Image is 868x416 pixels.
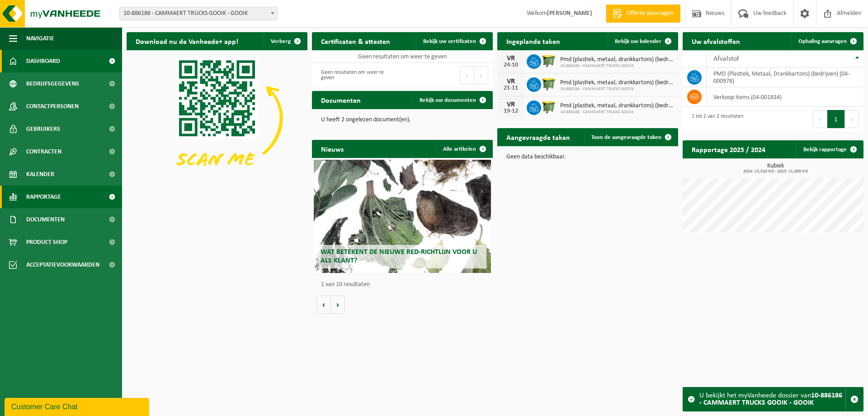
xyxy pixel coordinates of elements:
[5,396,151,416] iframe: chat widget
[687,169,863,174] span: 2024: 13,520 m3 - 2025: 11,000 m3
[560,110,674,115] span: 10-886186 - CAMMAERT TRUCKS GOOIK
[791,32,863,50] a: Ophaling aanvragen
[321,117,484,123] p: U heeft 2 ongelezen document(en).
[423,38,476,44] span: Bekijk uw certificaten
[412,91,492,109] a: Bekijk uw documenten
[321,282,488,288] p: 1 van 10 resultaten
[606,5,680,23] a: Offerte aanvragen
[560,63,674,69] span: 10-886186 - CAMMAERT TRUCKS GOOIK
[699,392,842,406] strong: 10-886186 - CAMMAERT TRUCKS GOOIK - GOOIK
[541,53,557,68] img: WB-1100-HPE-GN-50
[845,110,859,128] button: Next
[624,9,676,18] span: Offerte aanvragen
[497,32,569,50] h2: Ingeplande taken
[26,118,60,140] span: Gebruikers
[502,62,520,68] div: 24-10
[502,78,520,85] div: VR
[707,87,863,107] td: verkoop items (04-001834)
[331,296,345,314] button: Volgende
[502,108,520,115] div: 19-12
[699,387,845,411] div: U bekijkt het myVanheede dossier van
[827,110,845,128] button: 1
[560,79,674,86] span: Pmd (plastiek, metaal, drankkartons) (bedrijven)
[127,32,247,50] h2: Download nu de Vanheede+ app!
[560,56,674,63] span: Pmd (plastiek, metaal, drankkartons) (bedrijven)
[502,101,520,108] div: VR
[506,154,669,160] p: Geen data beschikbaar.
[560,86,674,92] span: 10-886186 - CAMMAERT TRUCKS GOOIK
[26,163,54,186] span: Kalender
[713,55,739,62] span: Afvalstof
[502,85,520,91] div: 21-11
[502,55,520,62] div: VR
[436,140,492,158] a: Alle artikelen
[26,27,54,50] span: Navigatie
[26,186,61,208] span: Rapportage
[314,160,491,273] a: Wat betekent de nieuwe RED-richtlijn voor u als klant?
[312,32,399,50] h2: Certificaten & attesten
[547,10,592,17] strong: [PERSON_NAME]
[813,110,827,128] button: Previous
[316,65,398,85] div: Geen resultaten om weer te geven
[683,140,774,158] h2: Rapportage 2025 / 2024
[312,140,353,158] h2: Nieuws
[321,249,477,264] span: Wat betekent de nieuwe RED-richtlijn voor u als klant?
[416,32,492,50] a: Bekijk uw certificaten
[26,95,79,118] span: Contactpersonen
[541,99,557,115] img: WB-1100-HPE-GN-50
[119,7,278,20] span: 10-886186 - CAMMAERT TRUCKS GOOIK - GOOIK
[264,32,307,50] button: Verberg
[420,97,476,103] span: Bekijk uw documenten
[271,38,291,44] span: Verberg
[591,134,661,140] span: Toon de aangevraagde taken
[26,208,65,231] span: Documenten
[687,109,743,129] div: 1 tot 2 van 2 resultaten
[541,76,557,91] img: WB-1100-HPE-GN-50
[497,128,579,146] h2: Aangevraagde taken
[312,50,493,63] td: Geen resultaten om weer te geven
[796,140,863,158] a: Bekijk rapportage
[798,38,847,44] span: Ophaling aanvragen
[683,32,749,50] h2: Uw afvalstoffen
[120,7,277,20] span: 10-886186 - CAMMAERT TRUCKS GOOIK - GOOIK
[474,66,488,84] button: Next
[26,231,67,253] span: Product Shop
[615,38,661,44] span: Bekijk uw kalender
[560,102,674,110] span: Pmd (plastiek, metaal, drankkartons) (bedrijven)
[26,72,79,95] span: Bedrijfsgegevens
[460,66,474,84] button: Previous
[26,140,61,163] span: Contracten
[316,296,331,314] button: Vorige
[687,163,863,174] h3: Kubiek
[26,253,99,276] span: Acceptatievoorwaarden
[584,128,677,146] a: Toon de aangevraagde taken
[312,91,370,109] h2: Documenten
[707,67,863,87] td: PMD (Plastiek, Metaal, Drankkartons) (bedrijven) (04-000978)
[26,50,60,72] span: Dashboard
[127,50,307,186] img: Download de VHEPlus App
[608,32,677,50] a: Bekijk uw kalender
